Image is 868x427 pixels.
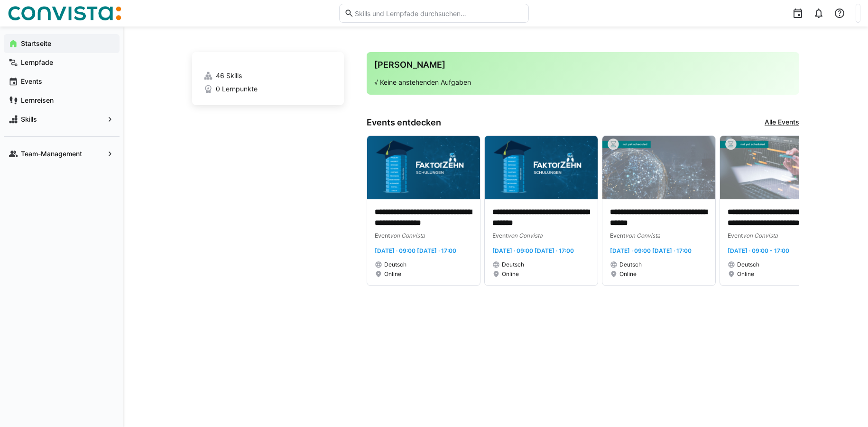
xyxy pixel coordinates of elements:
span: Online [502,270,519,278]
a: 46 Skills [203,71,332,80]
img: image [367,136,480,199]
span: 0 Lernpunkte [216,84,258,94]
img: image [720,136,833,199]
span: Event [375,232,390,239]
span: Deutsch [384,261,406,268]
span: Deutsch [619,261,642,268]
img: image [602,136,715,199]
input: Skills und Lernpfade durchsuchen… [354,9,524,18]
span: von Convista [625,232,660,239]
span: [DATE] · 09:00 [DATE] · 17:00 [375,247,456,254]
span: Deutsch [737,261,759,268]
span: Event [610,232,625,239]
span: von Convista [508,232,543,239]
span: Event [492,232,508,239]
span: Online [384,270,401,278]
a: Alle Events [765,117,799,128]
span: von Convista [743,232,778,239]
span: Deutsch [502,261,524,268]
p: √ Keine anstehenden Aufgaben [374,78,792,87]
span: Event [728,232,743,239]
h3: [PERSON_NAME] [374,60,792,70]
span: [DATE] · 09:00 [DATE] · 17:00 [610,247,692,254]
img: image [485,136,598,199]
span: Online [737,270,754,278]
span: Online [619,270,637,278]
span: [DATE] · 09:00 [DATE] · 17:00 [492,247,574,254]
h3: Events entdecken [367,117,441,128]
span: von Convista [390,232,425,239]
span: 46 Skills [216,71,242,80]
span: [DATE] · 09:00 - 17:00 [728,247,789,254]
